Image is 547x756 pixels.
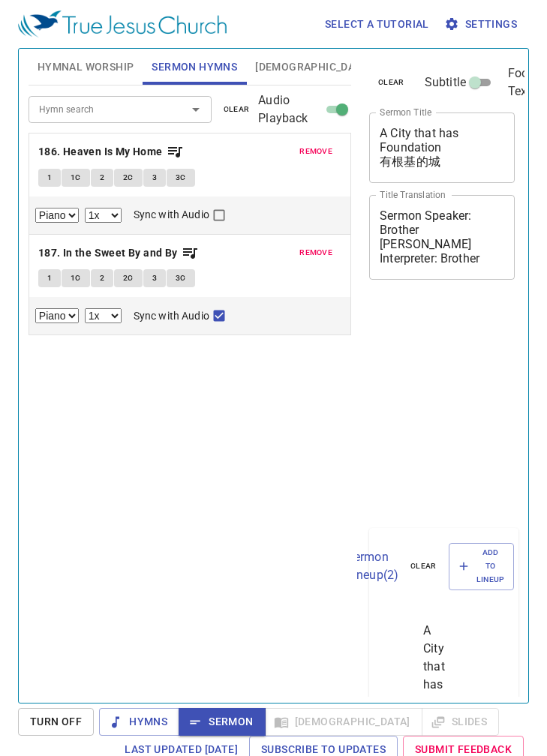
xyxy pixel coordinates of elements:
span: 1C [71,171,81,184]
span: 2C [123,171,134,184]
p: Sermon Lineup ( 2 ) [347,548,398,584]
span: clear [410,559,437,573]
span: 3C [176,171,186,184]
span: Sync with Audio [134,308,209,324]
select: Playback Rate [85,308,122,323]
textarea: A City that has Foundation 有根基的城 [380,126,504,169]
span: 1C [71,271,81,285]
button: 3 [143,269,166,287]
button: 1C [62,169,90,187]
span: 1 [47,271,52,285]
button: Turn Off [18,708,94,736]
span: [DEMOGRAPHIC_DATA] [255,58,371,76]
span: clear [224,103,250,116]
textarea: Sermon Speaker: Brother [PERSON_NAME] Interpreter: Brother [PERSON_NAME] [380,208,504,265]
span: Settings [447,15,517,34]
button: Hymns [99,708,179,736]
span: Sermon [191,712,253,731]
span: Sync with Audio [134,207,209,223]
span: Sermon Hymns [152,58,237,76]
img: True Jesus Church [18,10,227,37]
button: 3 [143,169,166,187]
button: 2C [114,169,143,187]
span: Turn Off [30,712,82,731]
button: Select a tutorial [319,10,435,38]
button: clear [401,557,446,575]
select: Select Track [35,308,79,323]
button: clear [215,100,259,118]
span: Select a tutorial [325,15,429,34]
button: Settings [441,10,523,38]
button: 187. In the Sweet By and By [38,244,199,262]
button: clear [369,73,413,91]
button: 1 [38,169,61,187]
span: Subtitle [425,73,466,91]
button: 3C [167,169,195,187]
button: Open [185,99,206,120]
button: 3C [167,269,195,287]
button: 2C [114,269,143,287]
span: Add to Lineup [458,546,505,587]
select: Select Track [35,208,79,223]
span: 2 [100,271,104,285]
button: 2 [91,269,113,287]
span: Hymns [111,712,167,731]
button: 2 [91,169,113,187]
span: 2 [100,171,104,184]
iframe: from-child [363,295,488,522]
button: 1C [62,269,90,287]
span: 1 [47,171,52,184]
button: remove [290,142,341,160]
span: remove [299,246,332,259]
button: 1 [38,269,61,287]
span: clear [378,76,404,89]
button: Sermon [179,708,265,736]
b: 186. Heaven Is My Home [38,142,163,161]
span: 3C [176,271,186,285]
select: Playback Rate [85,208,122,223]
b: 187. In the Sweet By and By [38,244,178,262]
span: remove [299,145,332,158]
button: Add to Lineup [449,543,515,590]
button: remove [290,244,341,262]
button: 186. Heaven Is My Home [38,142,184,161]
span: Footer Text [508,64,542,100]
span: 2C [123,271,134,285]
span: 3 [152,171,157,184]
span: Hymnal Worship [38,58,134,76]
span: Audio Playback [258,91,321,127]
span: 3 [152,271,157,285]
div: Sermon Lineup(2)clearAdd to Lineup [369,528,518,605]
